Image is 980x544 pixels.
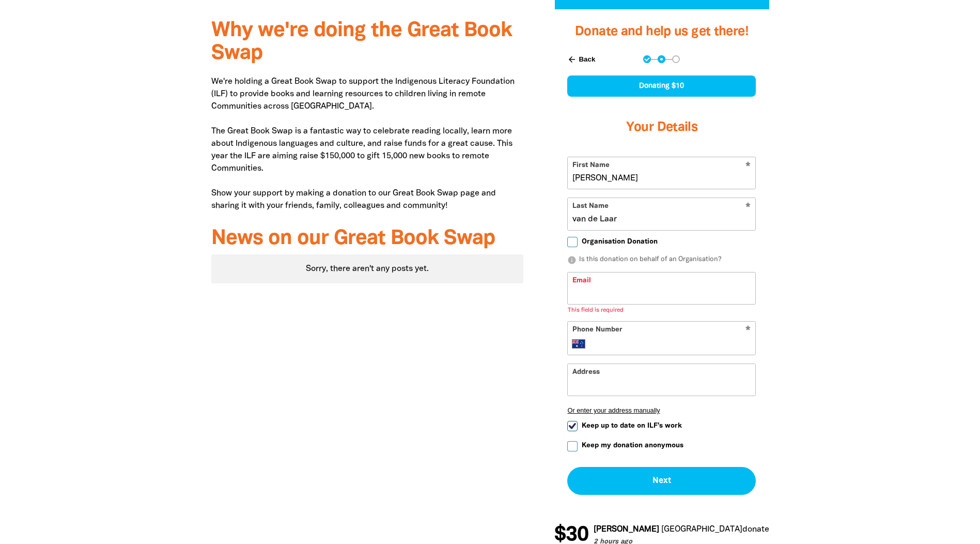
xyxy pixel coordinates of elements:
[567,255,756,265] p: Is this donation on behalf of an Organisation?
[567,55,577,64] i: arrow_back
[211,75,524,212] p: We're holding a Great Book Swap to support the Indigenous Literacy Foundation (ILF) to provide bo...
[567,467,756,495] button: Next
[672,55,680,63] button: Navigate to step 3 of 3 to enter your payment details
[575,26,749,38] span: Donate and help us get there!
[745,326,751,336] i: Required
[582,421,682,431] span: Keep up to date on ILF's work
[211,254,524,283] div: Sorry, there aren't any posts yet.
[582,441,683,450] span: Keep my donation anonymous
[742,526,784,533] span: donated to
[658,55,665,63] button: Navigate to step 2 of 3 to enter your details
[567,255,577,265] i: info
[567,107,756,148] h3: Your Details
[593,526,659,533] em: [PERSON_NAME]
[582,237,658,247] span: Organisation Donation
[211,228,524,250] h3: News on our Great Book Swap
[211,21,512,63] span: Why we're doing the Great Book Swap
[661,526,742,533] em: [GEOGRAPHIC_DATA]
[567,441,578,451] input: Keep my donation anonymous
[211,254,524,283] div: Paginated content
[567,406,756,414] button: Or enter your address manually
[643,55,651,63] button: Navigate to step 1 of 3 to enter your donation amount
[567,237,578,247] input: Organisation Donation
[567,75,756,97] div: Donating $10
[563,51,599,68] button: Back
[567,421,578,431] input: Keep up to date on ILF's work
